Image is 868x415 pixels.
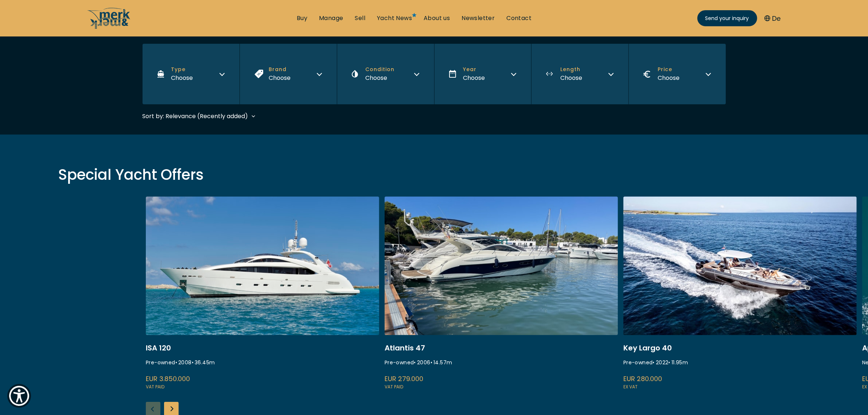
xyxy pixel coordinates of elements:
[506,14,532,22] a: Contact
[143,112,248,121] div: Sort by: Relevance (Recently added)
[365,66,394,73] span: Condition
[531,44,628,104] button: Length
[171,73,193,82] div: Choose
[424,14,450,22] a: About us
[355,14,365,22] a: Sell
[365,73,394,82] div: Choose
[377,14,412,22] a: Yacht News
[463,66,485,73] span: Year
[628,44,726,104] button: Price
[560,66,582,73] span: Length
[463,73,485,82] div: Choose
[764,13,781,23] button: De
[297,14,307,22] a: Buy
[319,14,343,22] a: Manage
[462,14,495,22] a: Newsletter
[87,23,131,31] a: /
[658,66,680,73] span: Price
[7,384,31,408] button: Show Accessibility Preferences
[269,73,291,82] div: Choose
[337,44,434,104] button: Condition
[705,15,749,22] span: Send your inquiry
[560,73,582,82] div: Choose
[658,73,680,82] div: Choose
[143,44,240,104] button: Type
[434,44,532,104] button: Year
[269,66,291,73] span: Brand
[240,44,337,104] button: Brand
[171,66,193,73] span: Type
[697,10,757,26] a: Send your inquiry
